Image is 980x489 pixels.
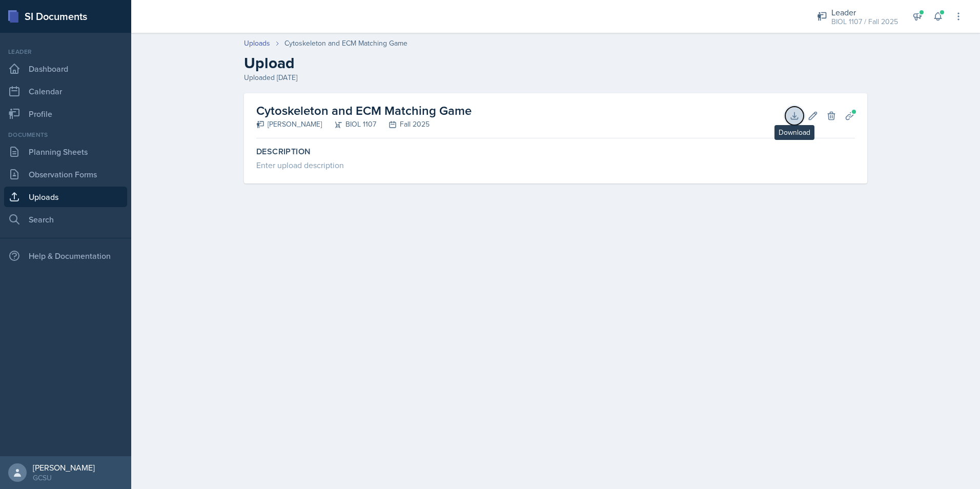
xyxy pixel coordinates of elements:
[256,119,322,130] div: [PERSON_NAME]
[322,119,376,130] div: BIOL 1107
[831,16,898,27] div: BIOL 1107 / Fall 2025
[4,130,127,139] div: Documents
[4,104,127,124] a: Profile
[376,119,430,130] div: Fall 2025
[244,54,867,72] h2: Upload
[256,147,855,157] label: Description
[33,462,95,473] div: [PERSON_NAME]
[244,72,867,83] div: Uploaded [DATE]
[831,6,898,18] div: Leader
[785,107,804,125] button: Download
[256,159,855,171] div: Enter upload description
[4,209,127,230] a: Search
[4,81,127,101] a: Calendar
[33,473,95,483] div: GCSU
[284,38,407,49] div: Cytoskeleton and ECM Matching Game
[4,164,127,185] a: Observation Forms
[4,141,127,162] a: Planning Sheets
[4,187,127,207] a: Uploads
[4,58,127,79] a: Dashboard
[4,246,127,266] div: Help & Documentation
[4,47,127,56] div: Leader
[244,38,270,49] a: Uploads
[256,101,472,120] h2: Cytoskeleton and ECM Matching Game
